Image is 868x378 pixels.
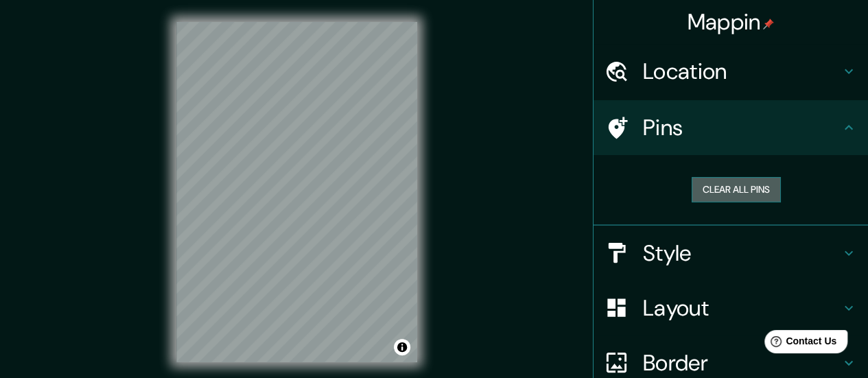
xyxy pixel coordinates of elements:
iframe: Help widget launcher [746,324,853,363]
h4: Style [643,239,841,267]
div: Location [594,44,868,99]
button: Clear all pins [692,177,781,202]
div: Pins [594,100,868,155]
canvas: Map [176,22,417,362]
div: Layout [594,281,868,335]
h4: Layout [643,294,841,322]
h4: Border [643,349,841,377]
h4: Pins [643,114,841,141]
button: Toggle attribution [394,339,410,355]
h4: Mappin [688,8,775,36]
img: pin-icon.png [763,19,774,29]
h4: Location [643,58,841,85]
div: Style [594,226,868,281]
